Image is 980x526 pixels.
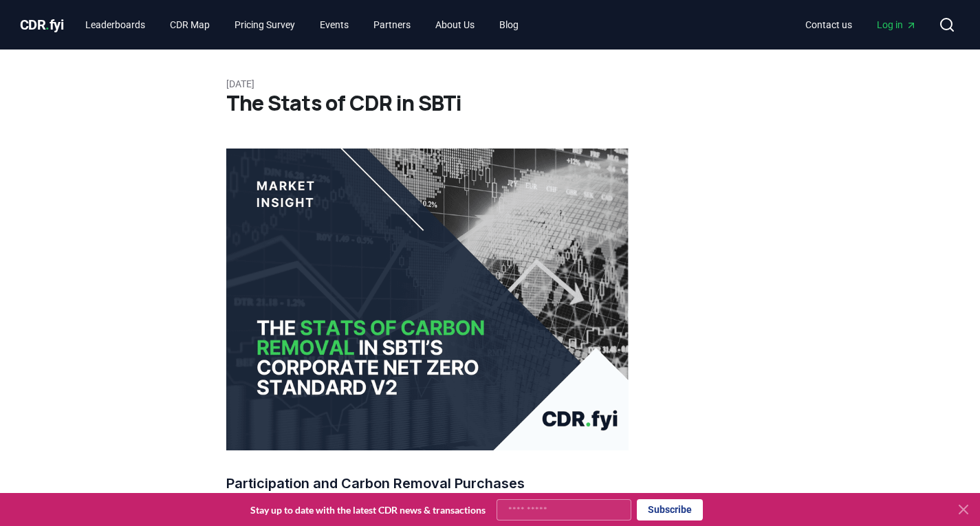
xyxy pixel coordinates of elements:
span: Log in [877,18,917,32]
a: CDR Map [159,12,221,37]
h3: Participation and Carbon Removal Purchases [226,472,629,494]
a: CDR.fyi [20,15,64,34]
h1: The Stats of CDR in SBTi [226,91,754,116]
a: Blog [488,12,530,37]
a: About Us [424,12,486,37]
nav: Main [794,12,928,37]
p: [DATE] [226,77,754,91]
span: CDR fyi [20,17,64,33]
a: Log in [866,12,928,37]
span: . [45,17,50,33]
a: Leaderboards [74,12,156,37]
img: blog post image [226,149,629,450]
a: Partners [362,12,422,37]
a: Pricing Survey [224,12,306,37]
a: Events [309,12,360,37]
a: Contact us [794,12,863,37]
nav: Main [74,12,530,37]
